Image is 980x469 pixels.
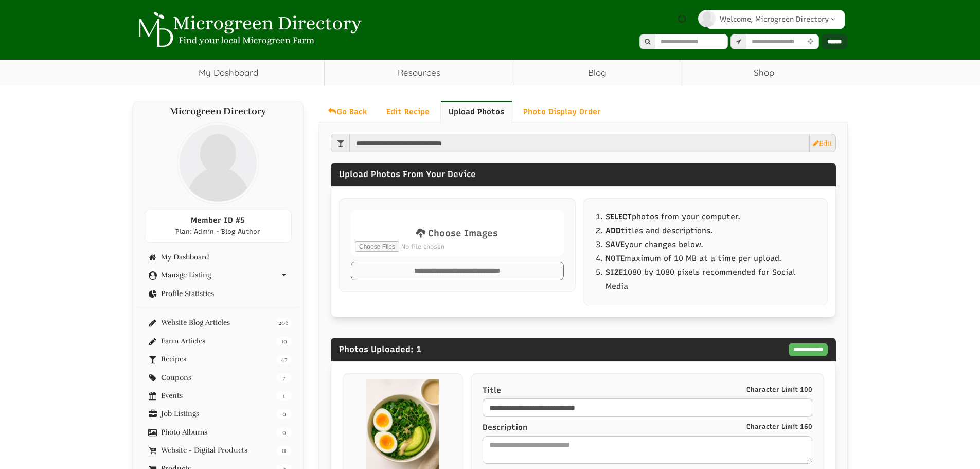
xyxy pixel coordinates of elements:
li: maximum of 10 MB at a time per upload. [605,252,816,266]
a: 1 Events [145,392,292,399]
img: profile profile holder [698,10,716,27]
span: 1 [276,391,292,401]
li: your changes below. [605,238,816,252]
span: Photos Uploaded: 1 [339,344,421,354]
li: titles and descriptions. [605,224,816,238]
li: photos from your computer. [605,210,816,224]
a: 11 Website - Digital Products [145,446,292,454]
b: ADD [605,226,621,235]
span: Member ID #5 [191,216,245,225]
a: Resources [325,60,514,85]
a: Photo Display Order [515,101,609,123]
span: Plan: Admin - Blog Author [175,228,260,235]
a: Blog [514,60,680,85]
img: profile profile holder [177,122,259,204]
a: 7 Coupons [145,374,292,381]
b: SELECT [605,212,632,221]
a: Upload Photos [440,101,512,123]
span: 0 [276,428,292,437]
a: 0 Job Listings [145,410,292,418]
strong: SIZE [605,268,623,277]
span: 11 [276,446,292,455]
a: My Dashboard [133,60,324,85]
i: Use Current Location [805,39,816,45]
small: Character Limit 100 [746,385,812,394]
span: 0 [276,409,292,419]
small: Character Limit 160 [746,422,812,431]
a: 47 Recipes [145,355,292,363]
a: Go Back [319,101,376,123]
label: Description [483,422,812,433]
a: Shop [680,60,847,85]
a: My Dashboard [145,253,292,261]
a: 206 Website Blog Articles [145,319,292,326]
a: Edit [813,139,832,148]
span: 10 [276,337,292,346]
a: Profile Statistics [145,290,292,298]
a: Manage Listing [145,271,292,279]
img: Microgreen Directory [133,12,364,48]
a: 0 Photo Albums [145,428,292,436]
b: NOTE [605,254,625,263]
span: 206 [275,318,292,327]
a: 10 Farm Articles [145,337,292,345]
a: Edit Recipe [378,101,438,123]
span: 47 [276,355,292,364]
li: 1080 by 1080 pixels recommended for Social Media [605,266,816,293]
a: Welcome, Microgreen Directory [706,10,845,29]
label: Title [483,385,812,396]
span: 7 [276,373,292,383]
div: Upload Photos From Your Device [331,163,836,186]
b: SAVE [605,240,625,249]
h4: Microgreen Directory [145,107,292,117]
